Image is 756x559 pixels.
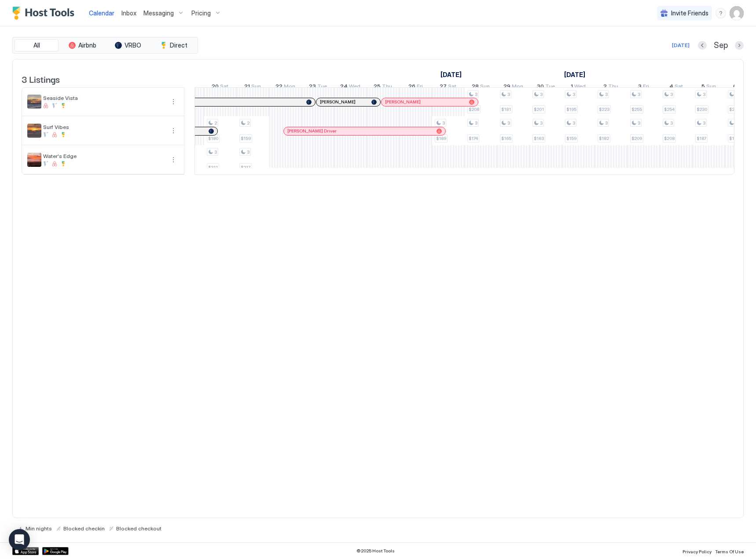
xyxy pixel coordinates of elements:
span: 25 [374,83,381,92]
span: Water's Edge [43,153,165,159]
span: $201 [534,107,544,112]
div: listing image [27,153,41,167]
a: September 21, 2025 [242,81,263,94]
button: More options [168,154,179,165]
span: 3 [442,120,445,126]
span: 1 [571,83,573,92]
span: $255 [631,107,642,112]
span: Thu [382,83,392,92]
span: Privacy Policy [683,549,712,554]
span: Tue [545,83,555,92]
div: tab-group [12,37,198,54]
div: listing image [27,124,41,138]
a: App Store [12,547,39,555]
a: October 4, 2025 [667,81,685,94]
span: 3 [507,92,510,97]
div: Open Intercom Messenger [9,529,30,550]
a: October 1, 2025 [562,68,587,81]
span: Mon [284,83,295,92]
a: Inbox [121,8,136,18]
button: Previous month [698,41,707,50]
span: $195 [566,107,576,112]
span: $187 [697,136,706,141]
span: Sun [480,83,490,92]
span: 24 [340,83,348,92]
span: $208 [469,107,479,112]
span: 3 [638,83,642,92]
button: Direct [152,39,196,51]
span: $223 [599,107,609,112]
span: 23 [309,83,316,92]
span: Thu [608,83,618,92]
span: 21 [244,83,250,92]
a: September 24, 2025 [338,81,363,94]
span: Invite Friends [671,9,708,17]
a: September 27, 2025 [437,81,459,94]
span: Sun [251,83,261,92]
span: Pricing [191,9,211,17]
span: 3 [573,92,575,97]
span: Direct [170,41,187,49]
span: 3 Listings [22,72,60,85]
span: 27 [440,83,447,92]
span: $165 [501,136,511,141]
span: 28 [472,83,479,92]
span: Fri [417,83,423,92]
span: Airbnb [78,41,96,49]
div: menu [716,8,726,18]
button: VRBO [106,39,150,51]
button: All [15,39,59,51]
div: menu [168,96,179,107]
span: 29 [503,83,510,92]
span: Seaside Vista [43,95,165,101]
span: Surf Vibes [43,124,165,130]
span: $189 [436,136,446,141]
a: Privacy Policy [683,546,712,555]
span: 3 [605,120,608,126]
span: Fri [643,83,649,92]
span: 3 [703,120,705,126]
div: listing image [27,95,41,109]
span: Terms Of Use [715,549,744,554]
button: More options [168,96,179,107]
a: September 29, 2025 [501,81,525,94]
div: [DATE] [672,41,690,49]
span: 5 [701,83,705,92]
span: $174 [469,136,478,141]
span: Tue [317,83,327,92]
a: September 1, 2025 [438,68,464,81]
a: October 1, 2025 [569,81,588,94]
span: 3 [247,149,250,155]
a: September 22, 2025 [273,81,297,94]
span: $159 [729,136,739,141]
span: 26 [408,83,415,92]
span: [PERSON_NAME] [385,99,421,105]
span: © 2025 Host Tools [356,548,395,554]
div: menu [168,125,179,136]
button: Airbnb [60,39,104,51]
span: Mon [512,83,523,92]
a: October 3, 2025 [636,81,651,94]
span: Sat [448,83,456,92]
a: September 30, 2025 [535,81,557,94]
a: Host Tools Logo [12,7,78,20]
span: $217 [241,165,250,170]
span: 3 [573,120,575,126]
span: Wed [349,83,360,92]
span: 2 [247,120,250,126]
button: [DATE] [671,40,691,51]
div: User profile [730,6,744,20]
span: 2 [214,120,217,126]
button: Next month [735,41,744,50]
span: Wed [574,83,586,92]
span: $181 [501,107,511,112]
span: Messaging [143,9,174,17]
span: 3 [214,149,217,155]
span: Blocked checkout [116,525,161,532]
button: More options [168,125,179,136]
span: 22 [275,83,283,92]
span: $200 [729,107,740,112]
a: September 23, 2025 [307,81,329,94]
